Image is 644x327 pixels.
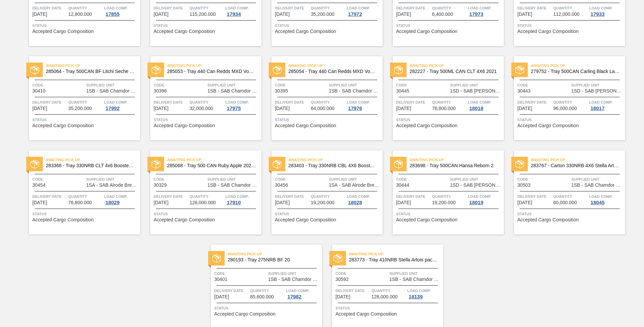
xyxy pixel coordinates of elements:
span: Code [32,176,85,183]
span: Code [214,270,266,277]
span: Awaiting Pick Up [531,62,625,69]
span: 08/07/2025 [275,106,290,111]
span: Status [517,116,623,123]
span: Delivery Date [275,99,309,106]
span: 280193 - Tray 275NRB BF 20 [228,257,317,262]
span: Load Comp. [468,5,491,11]
div: 17855 [104,11,121,17]
span: Load Comp. [104,99,127,106]
span: 30401 [214,277,227,282]
div: 17972 [347,11,363,17]
span: Accepted Cargo Composition [335,312,397,317]
span: Supplied Unit [329,82,381,88]
span: Load Comp. [104,5,127,11]
span: Awaiting Pick Up [349,251,443,257]
span: Accepted Cargo Composition [154,217,215,222]
div: 18017 [589,106,606,111]
span: 30454 [32,183,45,188]
span: Supplied Unit [207,176,260,183]
span: Awaiting Pick Up [167,156,261,163]
span: 76,800.000 [432,106,456,111]
span: Awaiting Pick Up [167,62,261,69]
span: 08/08/2025 [275,200,290,205]
span: 1SB - SAB Chamdor Brewery [389,277,442,282]
span: 30592 [335,277,349,282]
span: 96,000.000 [553,106,577,111]
a: Load Comp.17976 [347,99,381,111]
a: Load Comp.18017 [589,99,623,111]
span: Supplied Unit [450,82,502,88]
span: 08/01/2025 [32,12,47,17]
span: Load Comp. [347,5,370,11]
span: Delivery Date [154,5,188,11]
span: 1SD - SAB Rosslyn Brewery [450,88,502,94]
span: Code [396,176,448,183]
img: status [515,160,524,169]
span: Quantity [68,193,103,200]
span: 1SA - SAB Alrode Brewery [86,183,138,188]
span: 30329 [154,183,167,188]
span: Accepted Cargo Composition [275,123,336,128]
span: Awaiting Pick Up [410,156,504,163]
a: Load Comp.18019 [468,193,502,205]
span: Supplied Unit [571,176,623,183]
div: 17982 [286,294,303,299]
span: 08/09/2025 [517,200,532,205]
span: 128,000.000 [372,294,398,299]
span: Status [275,211,381,217]
span: Code [517,176,570,183]
img: status [273,160,282,169]
span: 08/07/2025 [154,106,168,111]
span: Accepted Cargo Composition [396,29,457,34]
span: 1SB - SAB Chamdor Brewery [268,277,320,282]
span: 285054 - Tray 440 Can Redds MXD Vodka & Guarana [288,69,377,74]
span: 1SA - SAB Alrode Brewery [329,183,381,188]
a: Load Comp.17973 [468,5,502,17]
span: 19,200.000 [311,200,334,205]
span: Quantity [68,99,103,106]
span: Quantity [68,5,103,11]
span: Quantity [372,287,406,294]
div: 18139 [407,294,424,299]
span: Accepted Cargo Composition [517,123,579,128]
span: 08/08/2025 [154,200,168,205]
div: 18028 [347,200,363,205]
span: Status [275,22,381,29]
span: Delivery Date [335,287,370,294]
span: Delivery Date [154,193,188,200]
span: 285068 - Tray 500 CAN Ruby Apple 2020 4x6 PU [167,163,256,168]
span: Quantity [190,5,224,11]
span: Code [517,82,570,88]
span: Awaiting Pick Up [288,156,383,163]
span: Quantity [311,193,345,200]
img: status [273,66,282,74]
div: 17976 [347,106,363,111]
span: Quantity [311,5,345,11]
div: 17973 [468,11,485,17]
span: 19,200.000 [432,200,456,205]
span: Load Comp. [589,99,612,106]
span: 1SD - SAB Rosslyn Brewery [571,88,623,94]
span: Load Comp. [286,287,309,294]
span: 283767 - Carton 330NRB 4X6 Stella Artois PU [531,163,620,168]
span: Status [32,22,138,29]
span: 6,400.000 [432,12,453,17]
span: Accepted Cargo Composition [32,123,94,128]
div: 17975 [225,106,242,111]
span: 32,000.000 [190,106,213,111]
span: 60,000.000 [553,200,577,205]
span: 30445 [396,88,409,94]
span: 85,600.000 [250,294,274,299]
img: status [152,66,160,74]
a: Load Comp.17855 [104,5,138,17]
span: Delivery Date [32,193,67,200]
span: Delivery Date [154,99,188,106]
span: Delivery Date [396,99,430,106]
span: Accepted Cargo Composition [275,29,336,34]
span: Accepted Cargo Composition [396,123,457,128]
span: Quantity [432,99,466,106]
span: Accepted Cargo Composition [275,217,336,222]
span: Accepted Cargo Composition [32,217,94,222]
span: Supplied Unit [268,270,320,277]
span: Quantity [250,287,285,294]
